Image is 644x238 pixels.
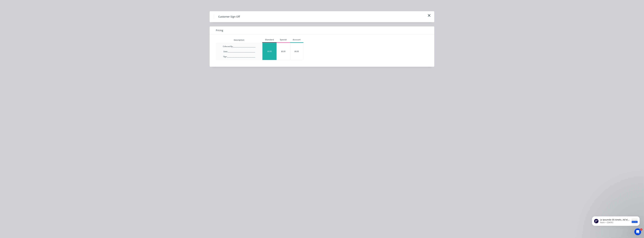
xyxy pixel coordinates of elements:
span: 1 [640,228,642,231]
span: Pricing [216,29,223,32]
iframe: Intercom live chat [634,228,641,235]
iframe: Intercom notifications message [588,211,644,230]
div: Standard [262,38,277,41]
p: Message from Team, sent 3w ago [12,11,43,13]
div: $0.00 [290,43,303,60]
h4: Customer Sign Off [214,14,244,19]
div: Account [290,38,304,41]
div: $0.00 [262,43,277,60]
div: Description [232,37,247,44]
div: Special [277,38,290,41]
span: Lo Ipsumdo Sit Ametc, Ad’el seddoe tem inci utlabore etdolor magnaaliq en admi veni quisnost exe ... [12,8,42,169]
div: Collected By:________________________________ Date:_______________________________________ Sign:_... [223,45,256,58]
div: $0.00 [277,43,290,60]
